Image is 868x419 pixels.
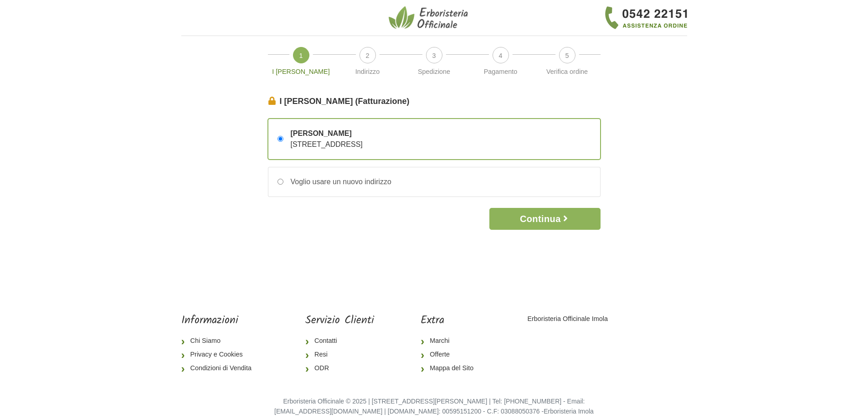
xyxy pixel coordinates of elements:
a: Offerte [421,348,481,362]
small: Erboristeria Officinale © 2025 | [STREET_ADDRESS][PERSON_NAME] | Tel: [PHONE_NUMBER] - Email: [EM... [274,398,594,415]
a: Chi Siamo [181,334,259,348]
input: Voglio usare un nuovo indirizzo [277,179,283,185]
legend: I [PERSON_NAME] (Fatturazione) [268,95,601,108]
a: Erboristeria Officinale Imola [527,315,608,322]
span: [STREET_ADDRESS] [291,140,363,148]
p: I [PERSON_NAME] [272,67,331,77]
a: Privacy e Cookies [181,348,259,362]
h5: Servizio Clienti [305,314,374,327]
a: Resi [305,348,374,362]
a: Contatti [305,334,374,348]
h5: Informazioni [181,314,259,327]
span: [PERSON_NAME] [291,128,363,139]
a: Condizioni di Vendita [181,362,259,375]
img: Erboristeria Officinale [389,5,471,30]
span: 1 [293,47,309,63]
h5: Extra [421,314,481,327]
button: Continua [489,208,600,230]
a: Erboristeria Imola [544,408,594,415]
input: [PERSON_NAME] [STREET_ADDRESS] [277,136,283,142]
a: Mappa del Sito [421,362,481,375]
a: ODR [305,362,374,375]
a: Marchi [421,334,481,348]
div: Voglio usare un nuovo indirizzo [283,176,391,187]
